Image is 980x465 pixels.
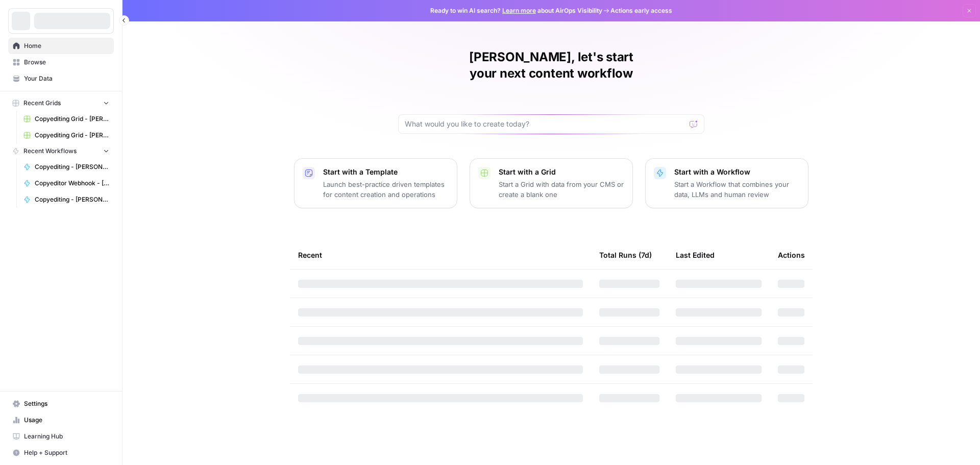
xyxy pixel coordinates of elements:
[19,111,114,127] a: Copyediting Grid - [PERSON_NAME]
[610,6,672,15] span: Actions early access
[8,428,114,445] a: Learning Hub
[398,49,704,82] h1: [PERSON_NAME], let's start your next content workflow
[35,195,109,204] span: Copyediting - [PERSON_NAME]
[405,119,685,129] input: What would you like to create today?
[294,158,457,208] button: Start with a TemplateLaunch best-practice driven templates for content creation and operations
[430,6,602,15] span: Ready to win AI search? about AirOps Visibility
[8,143,114,159] button: Recent Workflows
[323,179,449,200] p: Launch best-practice driven templates for content creation and operations
[599,241,652,269] div: Total Runs (7d)
[499,179,624,200] p: Start a Grid with data from your CMS or create a blank one
[19,159,114,175] a: Copyediting - [PERSON_NAME]
[24,74,109,83] span: Your Data
[24,415,109,425] span: Usage
[35,179,109,188] span: Copyeditor Webhook - [PERSON_NAME]
[8,38,114,54] a: Home
[8,54,114,70] a: Browse
[35,114,109,124] span: Copyediting Grid - [PERSON_NAME]
[8,412,114,428] a: Usage
[24,41,109,51] span: Home
[24,58,109,67] span: Browse
[645,158,808,208] button: Start with a WorkflowStart a Workflow that combines your data, LLMs and human review
[674,179,800,200] p: Start a Workflow that combines your data, LLMs and human review
[676,241,715,269] div: Last Edited
[778,241,805,269] div: Actions
[35,131,109,140] span: Copyediting Grid - [PERSON_NAME]
[8,445,114,461] button: Help + Support
[23,99,61,108] span: Recent Grids
[8,70,114,87] a: Your Data
[502,7,536,14] a: Learn more
[323,167,449,177] p: Start with a Template
[470,158,633,208] button: Start with a GridStart a Grid with data from your CMS or create a blank one
[19,191,114,208] a: Copyediting - [PERSON_NAME]
[298,241,583,269] div: Recent
[8,396,114,412] a: Settings
[24,432,109,441] span: Learning Hub
[8,95,114,111] button: Recent Grids
[19,127,114,143] a: Copyediting Grid - [PERSON_NAME]
[23,146,77,156] span: Recent Workflows
[19,175,114,191] a: Copyeditor Webhook - [PERSON_NAME]
[24,448,109,457] span: Help + Support
[499,167,624,177] p: Start with a Grid
[674,167,800,177] p: Start with a Workflow
[24,399,109,408] span: Settings
[35,162,109,172] span: Copyediting - [PERSON_NAME]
